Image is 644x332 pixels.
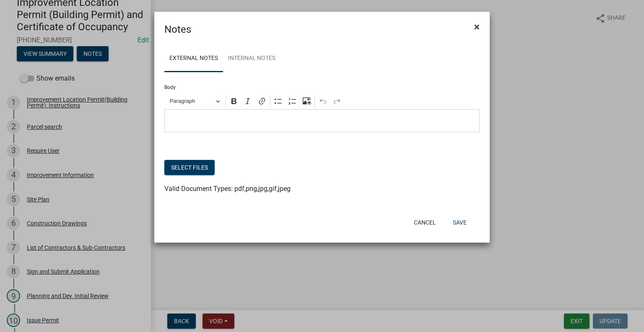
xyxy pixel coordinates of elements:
a: Internal Notes [223,45,280,72]
button: Cancel [407,215,443,230]
label: Body [164,85,176,90]
div: Editor editing area: main. Press Alt+0 for help. [164,109,480,132]
button: Close [467,15,486,39]
div: Editor toolbar [164,93,480,109]
span: Paragraph [170,96,213,106]
span: Valid Document Types: pdf,png,jpg,gif,jpeg [164,185,291,193]
span: × [474,21,480,33]
button: Paragraph, Heading [166,95,224,108]
button: Save [446,215,473,230]
h4: Notes [164,22,191,37]
a: External Notes [164,45,223,72]
button: Select files [164,160,215,175]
